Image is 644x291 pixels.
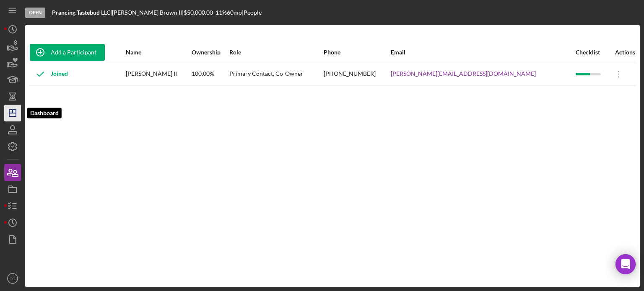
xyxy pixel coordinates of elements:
[242,9,262,16] div: | People
[391,70,536,77] a: [PERSON_NAME][EMAIL_ADDRESS][DOMAIN_NAME]
[615,254,636,274] div: Open Intercom Messenger
[192,64,229,85] div: 100.00%
[324,64,390,85] div: [PHONE_NUMBER]
[216,9,227,16] div: 11 %
[52,9,110,16] b: Prancing Tastebud LLC
[227,9,242,16] div: 60 mo
[192,49,229,56] div: Ownership
[51,44,96,61] div: Add a Participant
[229,49,323,56] div: Role
[112,9,184,16] div: [PERSON_NAME] Brown II |
[10,276,15,281] text: TG
[229,64,323,85] div: Primary Contact, Co-Owner
[184,9,216,16] div: $50,000.00
[608,49,635,56] div: Actions
[126,64,191,85] div: [PERSON_NAME] II
[30,64,68,85] div: Joined
[324,49,390,56] div: Phone
[126,49,191,56] div: Name
[30,44,105,61] button: Add a Participant
[391,49,575,56] div: Email
[4,270,21,287] button: TG
[576,49,608,56] div: Checklist
[52,9,112,16] div: |
[25,8,45,18] div: Open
